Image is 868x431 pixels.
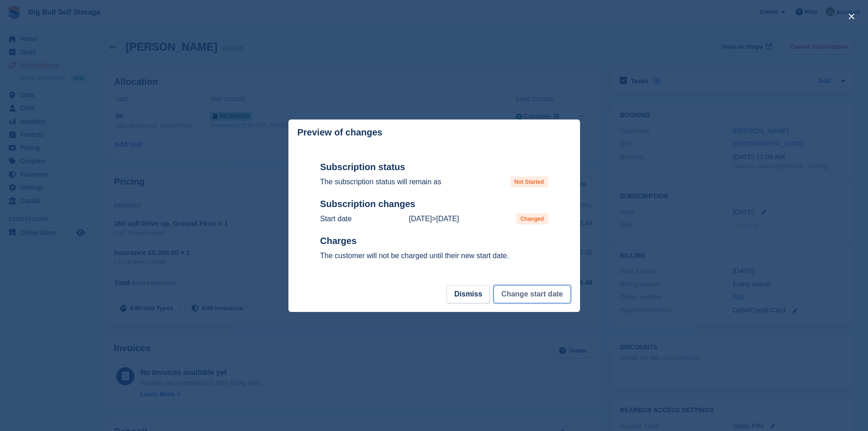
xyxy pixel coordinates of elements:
button: Dismiss [447,285,490,303]
h2: Charges [320,235,548,247]
h2: Subscription status [320,161,548,173]
p: The subscription status will remain as [320,177,442,187]
span: Not Started [510,177,548,187]
p: > [409,213,459,224]
button: Change start date [493,285,570,303]
h2: Subscription changes [320,198,548,210]
p: Start date [320,213,352,224]
p: Preview of changes [298,127,383,138]
span: Changed [516,213,548,224]
button: close [844,9,859,24]
p: The customer will not be charged until their new start date. [320,250,548,261]
time: 2025-10-30 00:00:00 UTC [436,215,459,223]
time: 2025-09-30 00:00:00 UTC [409,215,431,223]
